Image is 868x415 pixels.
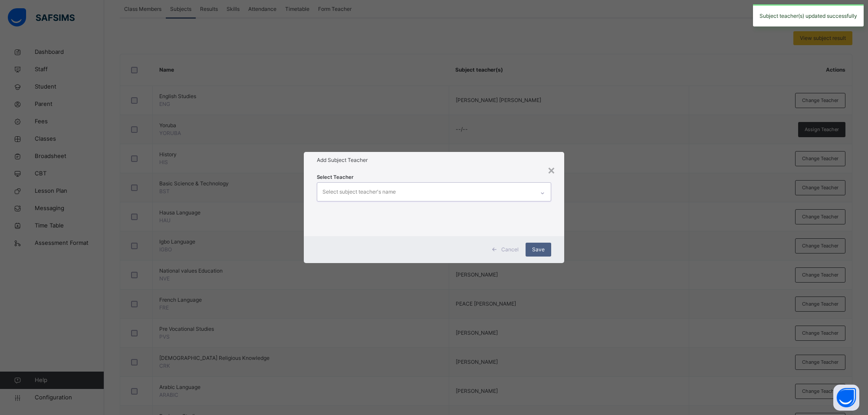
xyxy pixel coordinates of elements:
[501,246,519,254] span: Cancel
[753,4,864,26] div: Subject teacher(s) updated successfully
[317,156,551,164] h1: Add Subject Teacher
[547,161,556,179] div: ×
[322,184,396,200] div: Select subject teacher's name
[532,246,545,254] span: Save
[317,174,354,181] span: Select Teacher
[833,385,859,411] button: Open asap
